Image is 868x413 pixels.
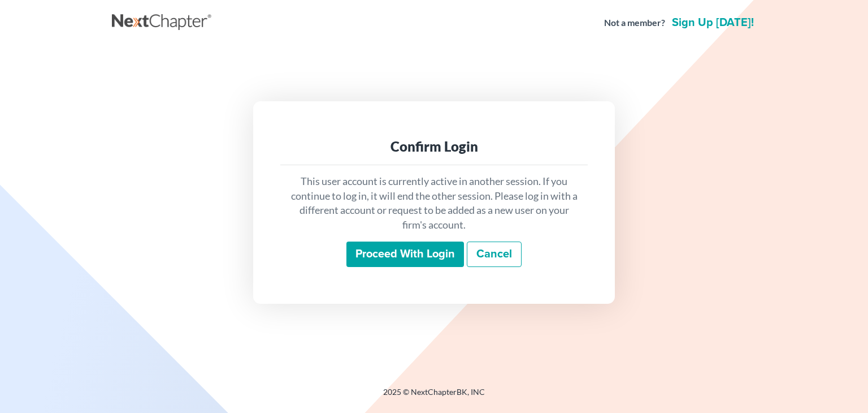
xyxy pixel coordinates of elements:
strong: Not a member? [604,16,665,29]
input: Proceed with login [346,242,464,268]
a: Sign up [DATE]! [670,17,756,28]
p: This user account is currently active in another session. If you continue to log in, it will end ... [289,174,579,233]
div: Confirm Login [289,137,579,156]
div: 2025 © NextChapterBK, INC [112,386,756,407]
a: Cancel [467,242,522,268]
